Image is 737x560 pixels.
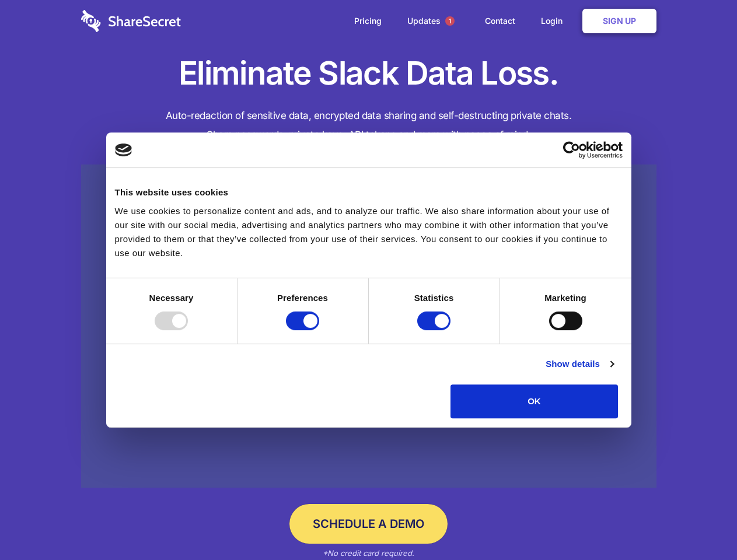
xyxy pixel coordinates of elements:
img: logo-wordmark-white-trans-d4663122ce5f474addd5e946df7df03e33cb6a1c49d2221995e7729f52c070b2.svg [81,10,181,32]
strong: Statistics [414,293,454,303]
a: Pricing [343,3,393,39]
h4: Auto-redaction of sensitive data, encrypted data sharing and self-destructing private chats. Shar... [81,106,656,145]
a: Wistia video thumbnail [81,164,656,488]
a: Show details [546,357,613,371]
h1: Eliminate Slack Data Loss. [81,52,656,94]
a: Usercentrics Cookiebot - opens in a new window [521,141,623,159]
span: 1 [445,16,455,26]
strong: Preferences [277,293,328,303]
strong: Necessary [149,293,194,303]
a: Sign Up [582,9,656,33]
div: This website uses cookies [115,185,623,199]
img: logo [115,143,132,156]
em: *No credit card required. [323,548,414,558]
a: Login [529,3,580,39]
button: OK [450,384,618,418]
div: We use cookies to personalize content and ads, and to analyze our traffic. We also share informat... [115,204,623,260]
a: Schedule a Demo [289,504,448,544]
strong: Marketing [544,293,586,303]
a: Contact [473,3,527,39]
